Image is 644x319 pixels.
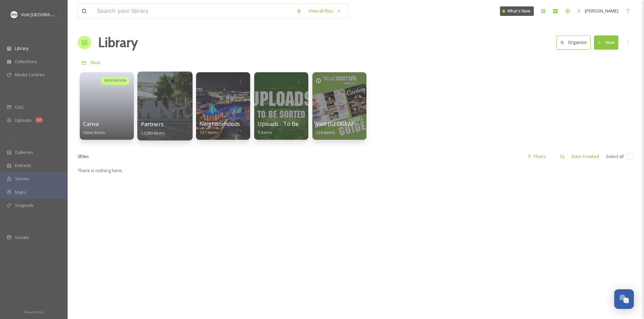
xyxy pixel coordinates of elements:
img: download.jpeg [11,11,18,18]
a: What's New [500,6,534,16]
a: INTEGRATIONCanvaView Items [78,69,136,140]
a: Uploads - To Be Sorted5 items [258,121,317,135]
a: Partners11080 items [141,121,165,136]
span: MEDIA [7,35,19,40]
span: Canva [83,120,99,128]
span: Stories [15,176,29,182]
span: 0 file s [78,153,89,160]
div: Date Created [568,150,602,163]
a: Root [91,58,100,67]
span: Select all [606,153,624,160]
span: Partners [141,121,164,128]
span: UGC [15,104,24,110]
span: 11080 items [141,130,165,136]
span: Embeds [15,162,31,169]
span: Privacy Policy [24,310,44,314]
a: View all files [305,4,344,18]
button: New [594,35,618,49]
span: 137 items [199,129,219,135]
span: Visit [GEOGRAPHIC_DATA] - Internal Assets [316,120,425,128]
span: 5 items [258,129,272,135]
span: Media Centres [15,72,45,78]
a: Neighborhoods & Regions137 items [199,121,267,135]
span: Socials [15,234,29,241]
span: Uploads - To Be Sorted [258,120,317,128]
button: Organise [556,35,591,49]
span: Visit [GEOGRAPHIC_DATA] [21,11,73,18]
span: Maps [15,189,26,195]
span: Neighborhoods & Regions [199,120,267,128]
span: SnapLink [15,202,33,209]
span: SOCIALS [7,224,20,229]
a: [PERSON_NAME] [574,4,622,18]
a: Privacy Policy [24,308,44,316]
span: WIDGETS [7,139,22,144]
span: Uploads [15,117,32,124]
span: Library [15,45,28,52]
span: View Items [83,129,105,135]
span: [PERSON_NAME] [585,8,618,14]
span: INTEGRATION [104,78,126,83]
span: Galleries [15,149,33,156]
span: 234 items [316,129,335,135]
a: Library [98,32,138,53]
span: COLLECT [7,94,21,99]
div: Filters [524,150,549,163]
a: Visit [GEOGRAPHIC_DATA] - Internal Assets234 items [316,121,425,135]
span: Collections [15,58,37,65]
span: Root [91,59,100,65]
button: Open Chat [614,289,634,309]
span: There is nothing here. [78,167,123,174]
div: 47 [35,117,43,123]
input: Search your library [94,4,293,19]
